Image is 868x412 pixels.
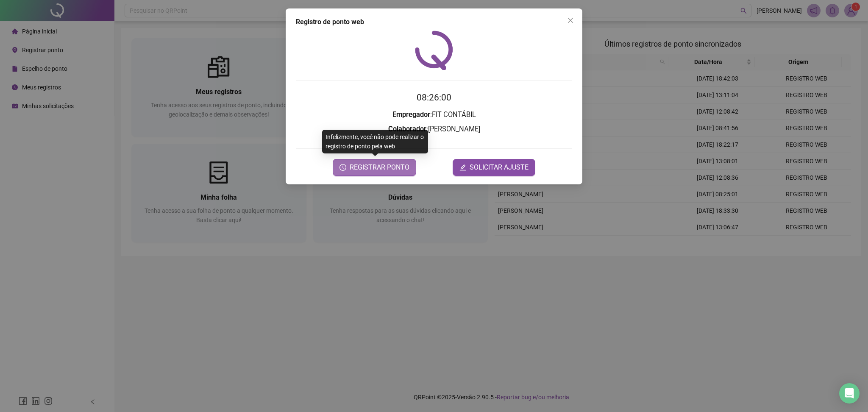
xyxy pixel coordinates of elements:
button: editSOLICITAR AJUSTE [453,159,535,176]
div: Registro de ponto web [296,17,572,27]
time: 08:26:00 [417,92,451,103]
img: QRPoint [415,31,453,70]
button: REGISTRAR PONTO [333,159,416,176]
button: Close [564,14,577,27]
h3: : [PERSON_NAME] [296,124,572,135]
strong: Empregador [392,111,430,119]
h3: : FIT CONTÁBIL [296,109,572,120]
div: Infelizmente, você não pode realizar o registro de ponto pela web [322,130,428,153]
div: Open Intercom Messenger [839,383,860,404]
span: close [567,17,574,24]
span: edit [459,164,466,171]
span: clock-circle [339,164,346,171]
span: SOLICITAR AJUSTE [470,162,529,173]
span: REGISTRAR PONTO [350,162,409,173]
strong: Colaborador [388,125,426,133]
